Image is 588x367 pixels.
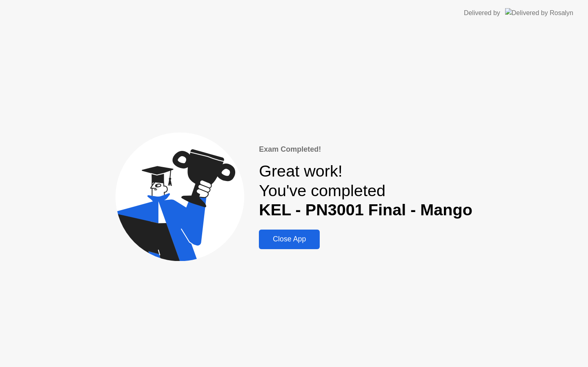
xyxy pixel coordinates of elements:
[259,201,472,219] b: KEL - PN3001 Final - Mango
[261,235,317,243] div: Close App
[259,161,472,220] div: Great work! You've completed
[259,144,472,155] div: Exam Completed!
[505,8,573,18] img: Delivered by Rosalyn
[464,8,500,18] div: Delivered by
